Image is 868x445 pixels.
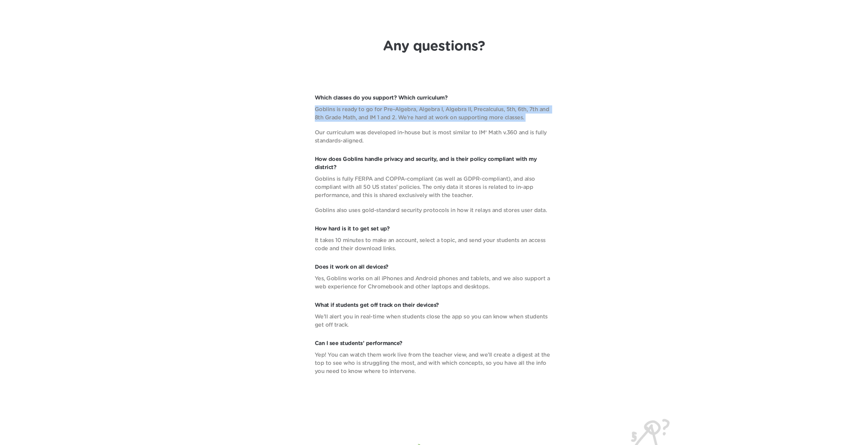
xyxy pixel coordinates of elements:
p: What if students get off track on their devices? [315,301,554,309]
p: We’ll alert you in real-time when students close the app so you can know when students get off tr... [315,313,554,329]
p: How hard is it to get set up? [315,225,554,233]
p: How does Goblins handle privacy and security, and is their policy compliant with my district? [315,155,554,172]
p: Does it work on all devices? [315,263,554,271]
p: Yep! You can watch them work live from the teacher view, and we’ll create a digest at the top to ... [315,351,554,375]
h1: Any questions? [383,38,485,55]
p: Which classes do you support? Which curriculum? [315,94,554,102]
p: Our curriculum was developed in-house but is most similar to IM® Math v.360 and is fully standard... [315,129,554,145]
p: Yes, Goblins works on all iPhones and Android phones and tablets, and we also support a web exper... [315,275,554,291]
p: Can I see students’ performance? [315,339,554,347]
p: Goblins also uses gold-standard security protocols in how it relays and stores user data. [315,206,554,214]
p: It takes 10 minutes to make an account, select a topic, and send your students an access code and... [315,236,554,253]
p: Goblins is ready to go for Pre-Algebra, Algebra I, Algebra II, Precalculus, 5th, 6th, 7th and 8th... [315,105,554,122]
p: Goblins is fully FERPA and COPPA-compliant (as well as GDPR-compliant), and also compliant with a... [315,175,554,199]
